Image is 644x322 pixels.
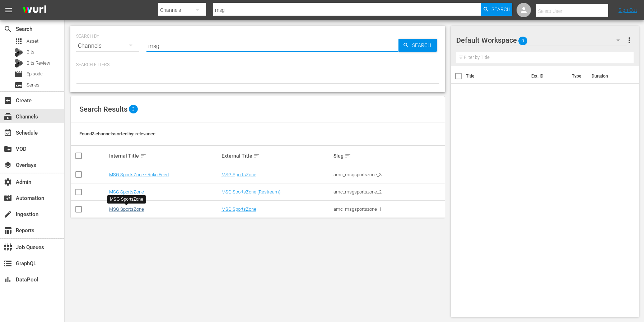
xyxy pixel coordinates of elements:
span: Search [409,39,437,52]
span: GraphQL [4,259,12,268]
span: Overlays [4,161,12,169]
a: MSG SportsZone [109,189,144,195]
span: sort [140,153,146,159]
span: more_vert [625,36,634,45]
div: Bits [14,48,23,57]
p: Search Filters: [76,62,439,68]
span: menu [4,6,13,14]
button: Search [481,3,512,16]
th: Ext. ID [527,66,568,86]
button: more_vert [625,32,634,49]
span: VOD [4,145,12,153]
span: Reports [4,226,12,235]
div: Channels [76,36,139,56]
span: sort [253,153,260,159]
div: amc_msgsportszone_1 [333,206,444,212]
span: Episode [27,70,43,78]
div: External Title [221,151,332,160]
div: Default Workspace [456,30,627,50]
a: MSG SportsZone [221,206,256,212]
span: Automation [4,194,12,202]
span: Schedule [4,129,12,137]
span: Channels [4,112,12,121]
span: Series [27,81,39,89]
span: Ingestion [4,210,12,219]
span: sort [345,153,351,159]
div: amc_msgsportszone_3 [333,172,444,177]
span: Asset [14,37,23,46]
span: Episode [14,70,23,79]
span: Asset [27,38,38,45]
div: amc_msgsportszone_2 [333,189,444,195]
th: Duration [587,66,630,86]
a: MSG SportsZone [109,206,144,212]
a: MSG SportsZone - Roku Feed [109,172,169,177]
th: Title [466,66,527,86]
div: Slug [333,151,444,160]
a: Sign Out [619,7,637,13]
img: ans4CAIJ8jUAAAAAAAAAAAAAAAAAAAAAAAAgQb4GAAAAAAAAAAAAAAAAAAAAAAAAJMjXAAAAAAAAAAAAAAAAAAAAAAAAgAT5G... [17,2,52,19]
span: Bits [27,48,34,56]
span: Search [491,3,510,16]
span: Job Queues [4,243,12,252]
button: Search [398,39,437,52]
div: Internal Title [109,151,219,160]
span: Search [4,25,12,33]
span: 3 [129,105,138,113]
span: Series [14,81,23,89]
span: Admin [4,178,12,186]
div: Bits Review [14,59,23,67]
span: Found 3 channels sorted by: relevance [79,131,155,136]
span: Search Results [79,105,127,113]
a: MSG SportsZone [221,172,256,177]
div: MSG SportsZone [110,196,143,202]
span: DataPool [4,275,12,284]
a: MSG SportsZone (Restream) [221,189,280,195]
span: Bits Review [27,60,50,67]
span: Create [4,96,12,105]
span: 0 [518,33,527,48]
th: Type [568,66,587,86]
